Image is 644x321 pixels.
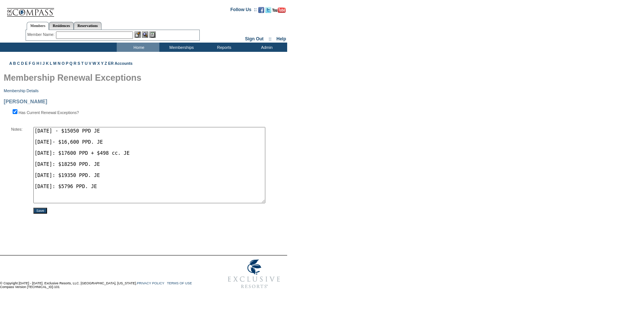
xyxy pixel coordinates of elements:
[74,61,77,66] a: R
[104,61,107,66] a: Z
[74,22,102,30] a: Reservations
[101,61,103,66] a: Y
[69,61,72,66] a: Q
[27,31,56,38] div: Member Name:
[66,61,68,66] a: P
[17,61,20,66] a: C
[108,61,133,66] a: ER Accounts
[36,61,39,66] a: H
[149,31,156,38] img: Reservations
[258,9,264,14] a: Become our fan on Facebook
[77,61,80,66] a: S
[142,31,148,38] img: View
[265,9,271,14] a: Follow us on Twitter
[19,110,79,115] label: Has Current Renewal Exceptions?
[9,61,12,66] a: A
[4,88,39,93] a: Membership Details
[269,36,272,41] span: ::
[202,43,245,52] td: Reports
[245,36,263,41] a: Sign Out
[276,36,286,41] a: Help
[245,43,287,52] td: Admin
[11,127,23,131] span: Notes:
[43,61,45,66] a: J
[13,61,16,66] a: B
[29,61,31,66] a: F
[4,71,287,87] h1: Membership Renewal Exceptions
[40,61,42,66] a: I
[33,127,265,203] textarea: [DATE] - $15050 PPD JE [DATE]- $16,600 PPD. JE [DATE]: $17600 PPD + $498 cc. JE [DATE]: $18250 PP...
[4,98,47,104] span: [PERSON_NAME]
[32,61,35,66] a: G
[221,255,287,292] img: Exclusive Resorts
[272,9,286,14] a: Subscribe to our YouTube Channel
[46,61,49,66] a: K
[230,6,257,15] td: Follow Us ::
[89,61,91,66] a: V
[159,43,202,52] td: Memberships
[258,7,264,13] img: Become our fan on Facebook
[272,7,286,13] img: Subscribe to our YouTube Channel
[62,61,64,66] a: O
[81,61,84,66] a: T
[57,61,60,66] a: N
[93,61,96,66] a: W
[6,2,54,17] img: Compass Home
[27,22,49,30] a: Members
[53,61,57,66] a: M
[49,22,74,30] a: Residences
[167,281,192,285] a: TERMS OF USE
[85,61,88,66] a: U
[25,61,27,66] a: E
[265,7,271,13] img: Follow us on Twitter
[97,61,100,66] a: X
[135,31,141,38] img: b_edit.gif
[33,208,47,214] input: Save
[50,61,52,66] a: L
[21,61,24,66] a: D
[137,281,164,285] a: PRIVACY POLICY
[117,43,159,52] td: Home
